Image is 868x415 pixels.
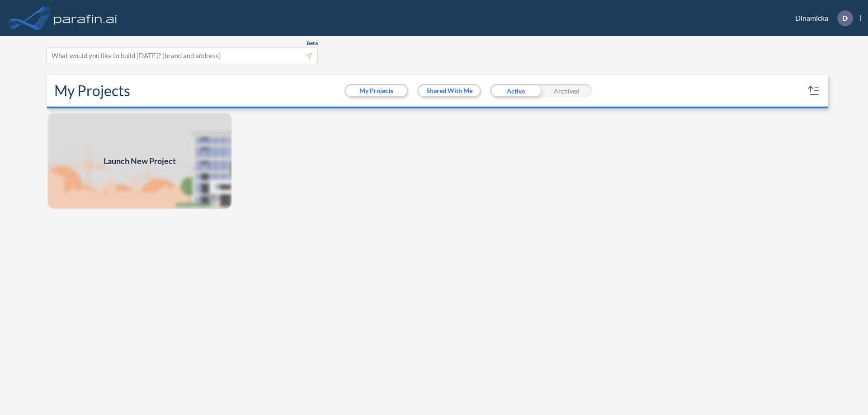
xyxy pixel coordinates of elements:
[307,40,318,47] span: Beta
[842,14,848,22] p: D
[490,84,541,98] div: Active
[782,10,861,26] div: Dinamicka
[47,112,232,210] img: add
[807,84,821,98] button: sort
[541,84,592,98] div: Archived
[52,9,119,27] img: logo
[47,112,232,210] a: Launch New Project
[419,85,480,96] button: Shared With Me
[104,155,176,167] span: Launch New Project
[346,85,407,96] button: My Projects
[54,82,130,99] h2: My Projects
